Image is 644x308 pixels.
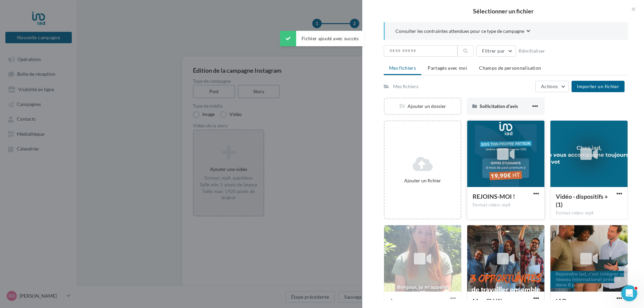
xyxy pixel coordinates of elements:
span: Mes fichiers [389,65,416,71]
div: Format video: mp4 [556,210,622,216]
button: Réinitialiser [516,47,548,55]
div: Fichier ajouté avec succès [280,31,364,46]
span: Mon CV (1) [473,297,502,305]
button: Actions [535,81,569,92]
div: Mes fichiers [393,83,418,90]
button: Filtrer par [476,45,516,57]
span: Vidéo - dispositifs + (1) [556,193,608,208]
span: Importer un fichier [577,83,619,89]
span: Partagés avec moi [428,65,467,71]
span: Champs de personnalisation [479,65,541,71]
span: Consulter les contraintes attendues pour ce type de campagne [395,28,524,35]
div: Format video: mp4 [473,202,539,208]
span: Sollicitation d'avis [480,103,518,109]
span: IAD [556,297,567,305]
span: REJOINS-MOI ! [473,193,515,200]
div: Ajouter un dossier [385,103,461,110]
button: Importer un fichier [572,81,625,92]
span: Actions [541,83,558,89]
iframe: Intercom live chat [621,285,637,301]
h2: Sélectionner un fichier [373,8,633,14]
div: Ajouter un fichier [387,177,458,184]
button: Consulter les contraintes attendues pour ce type de campagne [395,27,530,36]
